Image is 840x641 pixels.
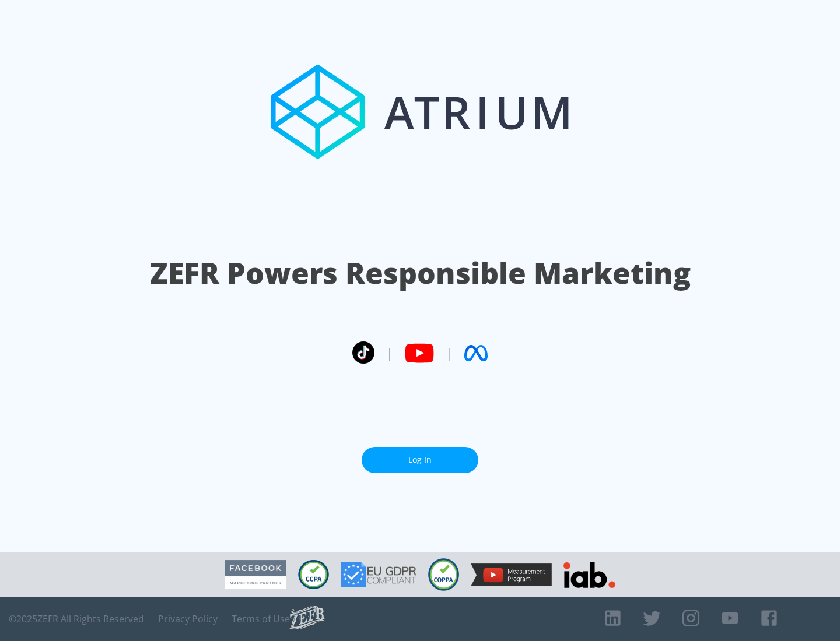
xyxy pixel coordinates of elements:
img: GDPR Compliant [341,562,416,587]
img: IAB [563,562,615,588]
a: Terms of Use [232,613,290,625]
img: YouTube Measurement Program [471,563,552,586]
span: | [446,344,453,362]
img: CCPA Compliant [298,560,329,589]
img: COPPA Compliant [428,558,459,591]
span: | [386,344,393,362]
img: Facebook Marketing Partner [225,560,286,590]
a: Privacy Policy [158,613,218,625]
h1: ZEFR Powers Responsible Marketing [150,253,691,293]
a: Log In [362,447,478,473]
span: © 2025 ZEFR All Rights Reserved [9,613,144,625]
